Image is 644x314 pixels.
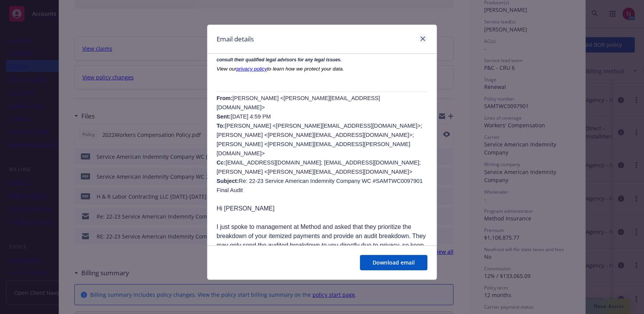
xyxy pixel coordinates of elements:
[217,123,225,129] b: To:
[217,222,427,259] p: I just spoke to management at Method and asked that they prioritize the breakdown of your itemize...
[217,204,427,213] p: Hi [PERSON_NAME]
[217,178,239,184] b: Subject:
[217,95,423,193] span: [PERSON_NAME] <[PERSON_NAME][EMAIL_ADDRESS][DOMAIN_NAME]> [DATE] 4:59 PM [PERSON_NAME] <[PERSON_N...
[217,159,226,166] b: Cc:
